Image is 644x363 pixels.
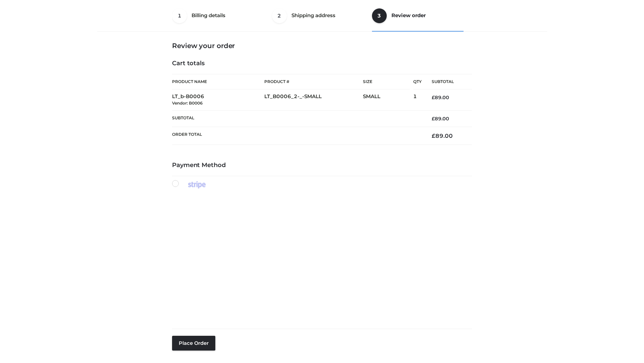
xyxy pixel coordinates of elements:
[432,94,435,100] span: £
[432,132,453,139] bdi: 89.00
[432,132,435,139] span: £
[172,162,472,169] h4: Payment Method
[363,74,410,89] th: Size
[172,60,472,67] h4: Cart totals
[172,89,264,111] td: LT_b-B0006
[172,127,422,145] th: Order Total
[264,74,363,89] th: Product #
[432,116,435,122] span: £
[172,74,264,89] th: Product Name
[172,110,422,127] th: Subtotal
[171,196,471,317] iframe: Secure payment input frame
[413,74,422,89] th: Qty
[172,336,215,351] button: Place order
[172,100,203,106] small: Vendor: B0006
[413,89,422,111] td: 1
[172,42,472,50] h3: Review your order
[432,94,449,100] bdi: 89.00
[264,89,363,111] td: LT_B0006_2-_-SMALL
[422,74,472,89] th: Subtotal
[432,116,449,122] bdi: 89.00
[363,89,413,111] td: SMALL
